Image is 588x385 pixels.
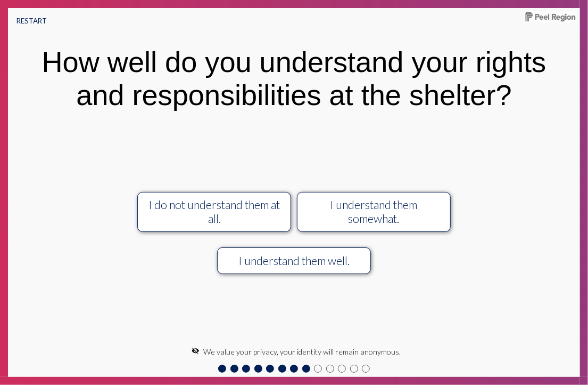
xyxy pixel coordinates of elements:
[146,198,283,226] div: I do not understand them at all.
[8,8,55,34] button: RESTART
[524,11,577,23] img: Peel-Region-horiz-notag-K.jpg
[203,347,401,356] span: We value your privacy, your identity will remain anonymous.
[297,192,451,232] button: I understand them somewhat.
[137,192,291,232] button: I do not understand them at all.
[192,347,199,355] mat-icon: visibility_off
[217,247,371,274] button: I understand them well.
[20,45,569,111] div: How well do you understand your rights and responsibilities at the shelter?
[226,254,363,268] div: I understand them well.
[305,198,442,226] div: I understand them somewhat.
